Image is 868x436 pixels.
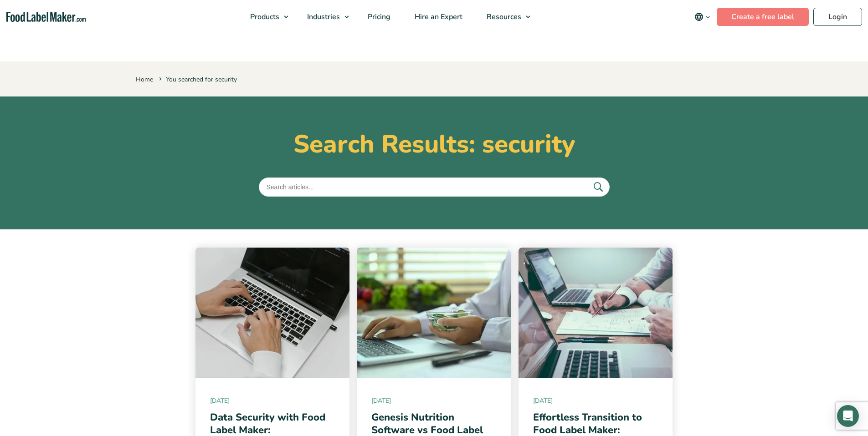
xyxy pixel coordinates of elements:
span: [DATE] [371,396,497,406]
a: Create a free label [717,8,809,26]
span: Hire an Expert [412,12,463,22]
span: Pricing [365,12,391,22]
h1: Search Results: security [136,129,733,159]
input: Search articles... [259,177,610,197]
a: Home [136,75,153,84]
span: [DATE] [533,396,658,406]
span: You searched for security [157,75,237,84]
span: Industries [304,12,341,22]
span: Products [247,12,280,22]
span: [DATE] [210,396,335,406]
span: Resources [484,12,522,22]
a: Login [813,8,862,26]
div: Open Intercom Messenger [837,405,859,427]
